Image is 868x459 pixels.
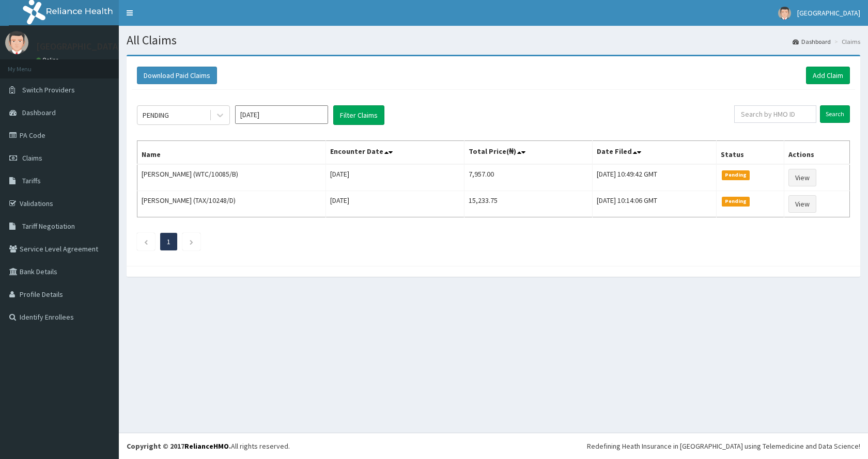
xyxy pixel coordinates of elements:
[189,237,194,246] a: Next page
[464,191,592,217] td: 15,233.75
[144,237,148,246] a: Previous page
[22,153,42,163] span: Claims
[22,108,56,117] span: Dashboard
[784,141,850,165] th: Actions
[167,237,171,246] a: Page 1 is your current page
[235,105,328,124] input: Select Month and Year
[722,170,750,180] span: Pending
[464,164,592,191] td: 7,957.00
[326,191,464,217] td: [DATE]
[464,141,592,165] th: Total Price(₦)
[184,441,229,451] a: RelianceHMO
[137,164,326,191] td: [PERSON_NAME] (WTC/10085/B)
[806,67,850,84] a: Add Claim
[593,164,716,191] td: [DATE] 10:49:42 GMT
[137,191,326,217] td: [PERSON_NAME] (TAX/10248/D)
[793,37,831,46] a: Dashboard
[326,164,464,191] td: [DATE]
[143,110,169,120] div: PENDING
[137,141,326,165] th: Name
[716,141,784,165] th: Status
[593,191,716,217] td: [DATE] 10:14:06 GMT
[127,34,860,47] h1: All Claims
[788,195,816,213] a: View
[137,67,217,84] button: Download Paid Claims
[22,176,41,185] span: Tariffs
[832,37,860,46] li: Claims
[797,8,860,18] span: [GEOGRAPHIC_DATA]
[119,433,868,459] footer: All rights reserved.
[333,105,384,125] button: Filter Claims
[5,31,28,54] img: User Image
[778,7,791,20] img: User Image
[820,105,850,123] input: Search
[587,441,860,451] div: Redefining Heath Insurance in [GEOGRAPHIC_DATA] using Telemedicine and Data Science!
[734,105,816,123] input: Search by HMO ID
[722,197,750,206] span: Pending
[326,141,464,165] th: Encounter Date
[36,42,121,51] p: [GEOGRAPHIC_DATA]
[788,169,816,186] a: View
[127,441,231,451] strong: Copyright © 2017 .
[22,85,75,94] span: Switch Providers
[36,56,61,64] a: Online
[22,221,75,231] span: Tariff Negotiation
[593,141,716,165] th: Date Filed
